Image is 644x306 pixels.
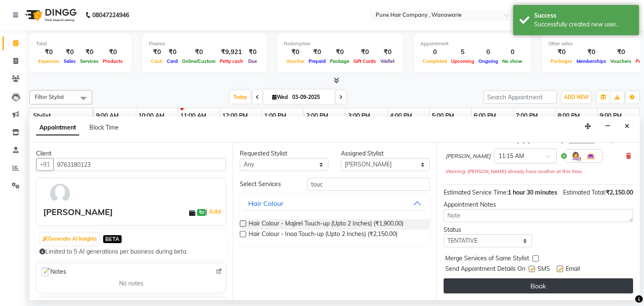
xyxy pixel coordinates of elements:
a: 11:00 AM [178,110,208,122]
span: Voucher [284,58,306,64]
span: Estimated Total: [563,189,606,196]
span: Online/Custom [180,58,218,64]
small: Warning: [PERSON_NAME] already have another at this time. [446,169,583,174]
span: Products [101,58,125,64]
div: ₹0 [165,47,180,57]
div: 0 [476,47,500,57]
a: 1:00 PM [262,110,288,122]
div: 0 [500,47,525,57]
a: 4:00 PM [388,110,414,122]
span: Wallet [378,58,397,64]
span: Package [328,58,351,64]
span: Today [230,91,251,104]
a: 5:00 PM [430,110,456,122]
a: 12:00 PM [220,110,250,122]
div: ₹0 [62,47,78,57]
a: 9:00 PM [597,110,624,122]
span: No notes [119,279,143,288]
span: Upcoming [449,58,476,64]
span: Completed [421,58,449,64]
a: 6:00 PM [472,110,498,122]
span: [PERSON_NAME] [446,152,491,161]
span: ₹2,150.00 [606,189,633,196]
div: ₹0 [245,47,260,57]
a: Add [208,207,222,217]
div: Client [36,149,226,158]
div: ₹0 [306,47,328,57]
img: Interior.png [586,151,596,161]
div: ₹0 [101,47,125,57]
div: ₹0 [378,47,397,57]
a: 8:00 PM [556,110,582,122]
img: logo [21,3,79,27]
span: Vouchers [608,58,634,64]
span: Gift Cards [351,58,378,64]
span: Block Time [89,124,119,131]
div: ₹0 [180,47,218,57]
div: 5 [449,47,476,57]
div: Select Services [234,180,301,189]
div: Successfully created new user. [534,20,633,29]
span: Stylist [33,112,51,119]
div: ₹0 [351,47,378,57]
span: Cash [149,58,165,64]
span: BETA [103,235,122,243]
span: Memberships [574,58,608,64]
a: 2:00 PM [304,110,330,122]
div: Finance [149,40,260,47]
div: ₹0 [36,47,62,57]
span: Hair Colour - Majirel Touch-up (Upto 2 Inches) (₹1,900.00) [249,219,403,230]
button: Generate AI Insights [40,233,99,245]
a: 10:00 AM [136,110,166,122]
button: Hair Colour [243,196,426,211]
span: Prepaid [306,58,328,64]
span: Services [78,58,101,64]
div: [PERSON_NAME] [43,206,113,218]
div: Success [534,11,633,20]
input: 2025-09-03 [290,91,332,104]
div: Redemption [284,40,397,47]
div: ₹0 [608,47,634,57]
span: ADD NEW [564,94,589,100]
span: Petty cash [218,58,245,64]
div: Appointment Notes [444,200,633,209]
img: Hairdresser.png [571,151,581,161]
span: Appointment [36,120,79,135]
span: Hair Colour - Inoa Touch-up (Upto 2 Inches) (₹2,150.00) [249,230,397,240]
span: Wed [270,94,290,100]
div: 0 [421,47,449,57]
button: Close [621,120,633,133]
div: Status [444,226,532,234]
button: +91 [36,158,54,171]
b: 08047224946 [92,3,129,27]
span: Sales [62,58,78,64]
span: Filter Stylist [35,93,64,100]
div: Limited to 5 AI generations per business during beta. [39,247,223,256]
span: 1 hour 30 minutes [508,189,557,196]
div: ₹0 [328,47,351,57]
div: ₹0 [78,47,101,57]
input: Search Appointment [483,91,557,104]
div: Total [36,40,125,47]
div: Hair Colour [248,198,283,208]
span: Notes [40,267,66,277]
span: Packages [548,58,574,64]
span: Ongoing [476,58,500,64]
input: Search by Name/Mobile/Email/Code [53,158,226,171]
span: No show [500,58,525,64]
span: ₹0 [197,209,206,216]
span: Send Appointment Details On [445,265,525,275]
a: 7:00 PM [514,110,540,122]
button: Book [444,278,633,293]
input: Search by service name [307,178,430,191]
span: SMS [538,265,550,275]
button: ADD NEW [562,91,591,103]
div: Assigned Stylist [341,149,429,158]
span: | [206,207,222,217]
span: Card [165,58,180,64]
div: ₹0 [284,47,306,57]
div: Requested Stylist [240,149,328,158]
img: avatar [48,182,72,206]
span: Email [566,265,580,275]
a: 3:00 PM [346,110,372,122]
